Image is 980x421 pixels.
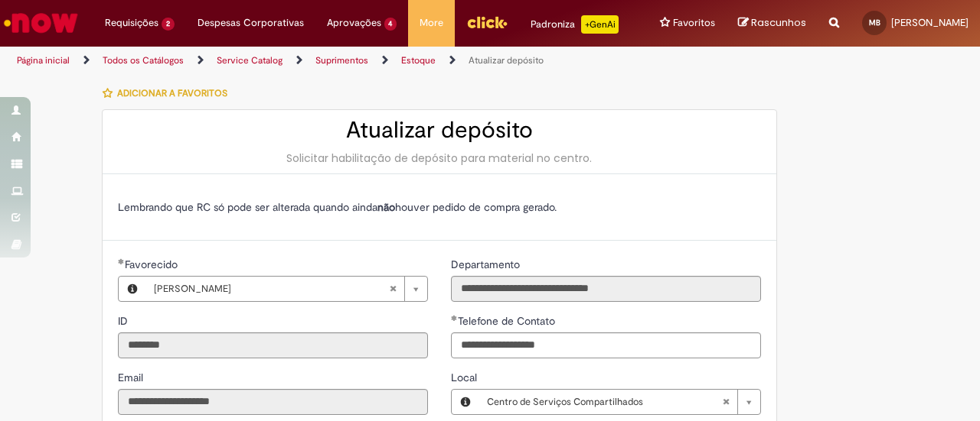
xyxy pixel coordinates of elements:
[420,15,443,31] span: More
[451,257,523,271] span: Somente leitura - Departamento
[384,18,397,31] span: 4
[125,257,181,271] span: Necessários - Favorecido
[118,370,146,385] label: Somente leitura - Email
[738,16,806,31] a: Rascunhos
[479,390,760,414] a: Centro de Serviços CompartilhadosLimpar campo Local
[217,54,283,66] a: Service Catalog
[118,189,898,225] td: Lembrando que RC só pode ser alterada quando ainda houver pedido de compra gerado.
[673,15,715,31] span: Favoritos
[452,390,479,414] button: Local, Visualizar este registro Centro de Serviços Compartilhados
[118,314,131,328] span: Somente leitura - ID
[451,371,480,384] span: Local
[102,77,236,109] button: Adicionar a Favoritos
[118,371,146,384] span: Somente leitura - Email
[2,8,80,38] img: ServiceNow
[327,15,381,31] span: Aprovações
[117,87,227,99] span: Adicionar a Favoritos
[751,15,806,30] span: Rascunhos
[451,332,761,358] input: Telefone de Contato
[162,18,175,31] span: 2
[487,390,722,414] span: Centro de Serviços Compartilhados
[451,257,523,272] label: Somente leitura - Departamento
[714,390,737,414] abbr: Limpar campo Local
[466,11,508,34] img: click_logo_yellow_360x200.png
[315,54,368,66] a: Suprimentos
[377,200,395,214] strong: não
[103,54,184,66] a: Todos os Catálogos
[105,15,158,31] span: Requisições
[17,54,70,66] a: Página inicial
[118,151,761,166] div: Solicitar habilitação de depósito para material no centro.
[154,277,389,301] span: [PERSON_NAME]
[119,277,146,301] button: Favorecido, Visualizar este registro Mariane Cega Bianchessi
[11,47,642,75] ul: Trilhas de página
[198,15,304,31] span: Despesas Corporativas
[401,54,436,66] a: Estoque
[118,389,428,415] input: Email
[469,54,544,66] a: Atualizar depósito
[146,277,427,301] a: [PERSON_NAME]Limpar campo Favorecido
[458,314,558,328] span: Telefone de Contato
[381,277,404,301] abbr: Limpar campo Favorecido
[451,315,458,321] span: Obrigatório Preenchido
[118,332,428,358] input: ID
[118,118,761,143] h2: Atualizar depósito
[118,313,131,329] label: Somente leitura - ID
[118,258,125,264] span: Obrigatório Preenchido
[891,16,969,29] span: [PERSON_NAME]
[869,18,880,28] span: MB
[531,15,619,34] div: Padroniza
[451,276,761,302] input: Departamento
[581,15,619,34] p: +GenAi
